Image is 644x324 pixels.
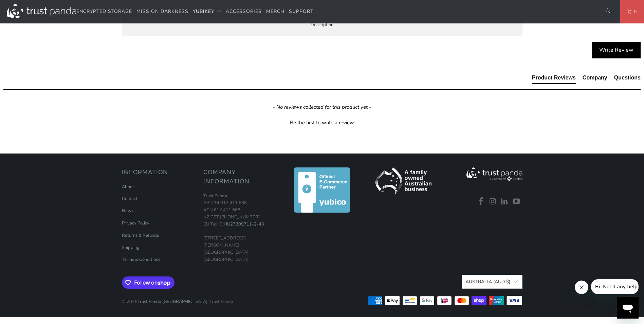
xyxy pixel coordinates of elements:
[617,297,639,319] iframe: Button to launch messaging window
[3,118,641,126] div: Be the first to write a review
[532,74,576,82] div: Product Reviews
[289,4,313,20] a: Support
[136,8,188,15] span: Mission Darkness
[226,4,262,20] a: Accessories
[4,5,49,10] span: Hi. Need any help?
[273,104,371,111] em: - No reviews collected for this product yet -
[266,4,284,20] a: Merch
[122,232,159,238] a: Returns & Refunds
[631,8,637,15] span: 0
[512,197,522,206] a: Trust Panda Australia on YouTube
[203,193,278,263] p: Trust Panda ABN 14 612 411 668 ACN 612 411 668 NZ GST [PHONE_NUMBER] EU Tax ID: [STREET_ADDRESS][...
[76,8,132,15] span: Encrypted Storage
[122,220,149,226] a: Privacy Policy
[76,4,132,20] a: Encrypted Storage
[289,8,313,15] span: Support
[290,119,354,126] div: Be the first to write a review
[476,197,486,206] a: Trust Panda Australia on Facebook
[224,221,264,227] a: HU27309711-2-43
[122,196,137,202] a: Contact
[122,256,160,263] a: Terms & Conditions
[193,8,214,15] span: YubiKey
[614,74,641,82] div: Questions
[462,275,522,289] button: Australia (AUD $)
[575,281,588,294] iframe: Close message
[583,74,607,82] div: Company
[488,197,498,206] a: Trust Panda Australia on Instagram
[122,245,140,251] a: Shipping
[122,291,233,305] p: © 2025 . Trust Panda
[592,42,641,59] div: Write Review
[591,279,639,294] iframe: Message from company
[122,184,134,190] a: About
[266,8,284,15] span: Merch
[122,14,522,36] label: Description
[76,4,313,20] nav: Translation missing: en.navigation.header.main_nav
[136,4,188,20] a: Mission Darkness
[193,4,221,20] summary: YubiKey
[532,74,641,88] div: Reviews Tabs
[7,4,76,18] img: Trust Panda Australia
[226,8,262,15] span: Accessories
[500,197,510,206] a: Trust Panda Australia on LinkedIn
[137,299,207,305] a: Trust Panda [GEOGRAPHIC_DATA]
[122,208,133,214] a: News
